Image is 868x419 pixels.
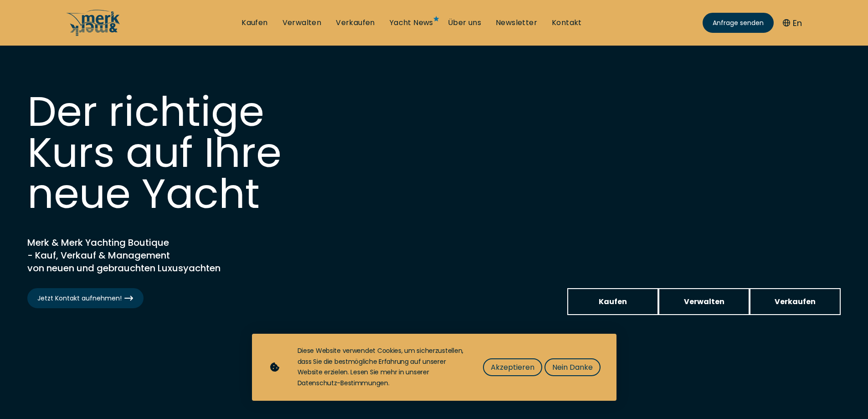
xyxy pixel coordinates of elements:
[483,358,542,376] button: Akzeptieren
[27,236,255,274] h2: Merk & Merk Yachting Boutique - Kauf, Verkauf & Management von neuen und gebrauchten Luxusyachten
[684,296,724,307] span: Verwalten
[298,346,465,389] div: Diese Website verwendet Cookies, um sicherzustellen, dass Sie die bestmögliche Erfahrung auf unse...
[599,296,627,307] span: Kaufen
[27,288,144,308] a: Jetzt Kontakt aufnehmen!
[390,18,433,28] a: Yacht News
[658,288,750,315] a: Verwalten
[298,378,388,388] a: Datenschutz-Bestimmungen
[27,91,301,214] h1: Der richtige Kurs auf Ihre neue Yacht
[37,294,134,303] span: Jetzt Kontakt aufnehmen!
[282,18,322,28] a: Verwalten
[448,18,481,28] a: Über uns
[713,18,764,28] span: Anfrage senden
[567,288,658,315] a: Kaufen
[544,358,601,376] button: Nein Danke
[775,296,816,307] span: Verkaufen
[491,362,534,373] span: Akzeptieren
[241,18,267,28] a: Kaufen
[336,18,375,28] a: Verkaufen
[703,13,774,33] a: Anfrage senden
[750,288,841,315] a: Verkaufen
[552,18,582,28] a: Kontakt
[783,17,802,29] button: En
[552,362,593,373] span: Nein Danke
[496,18,537,28] a: Newsletter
